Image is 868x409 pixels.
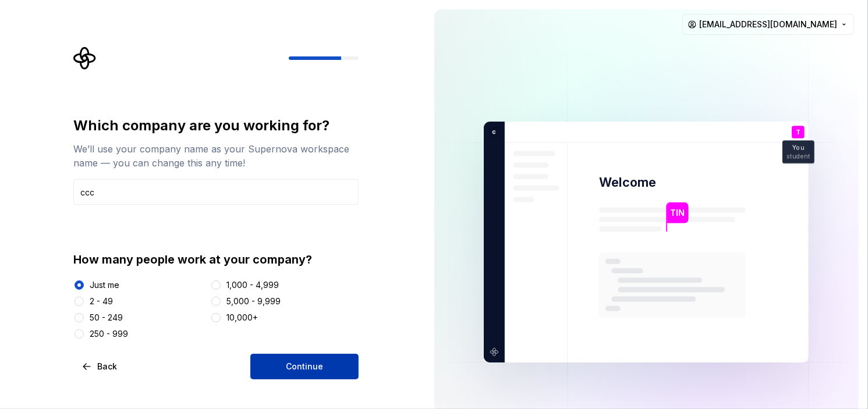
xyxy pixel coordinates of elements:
svg: Supernova Logo [73,47,97,70]
div: Just me [90,279,119,291]
div: Which company are you working for? [73,116,359,135]
div: We’ll use your company name as your Supernova workspace name — you can change this any time! [73,142,359,170]
button: Back [73,354,127,379]
span: [EMAIL_ADDRESS][DOMAIN_NAME] [699,19,837,30]
p: You [792,145,804,151]
div: 1,000 - 4,999 [226,279,279,291]
p: Welcome [599,174,656,191]
span: Back [97,361,117,372]
div: How many people work at your company? [73,251,359,268]
button: Continue [250,354,359,379]
div: 10,000+ [226,312,258,323]
div: 50 - 249 [90,312,123,323]
p: T [796,129,800,136]
div: 250 - 999 [90,328,128,340]
p: student [786,153,810,159]
button: [EMAIL_ADDRESS][DOMAIN_NAME] [682,14,854,35]
div: 5,000 - 9,999 [226,296,281,307]
span: Continue [286,361,323,372]
p: c [488,127,496,137]
input: Company name [73,179,359,205]
div: 2 - 49 [90,296,113,307]
p: TIN [671,207,685,219]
